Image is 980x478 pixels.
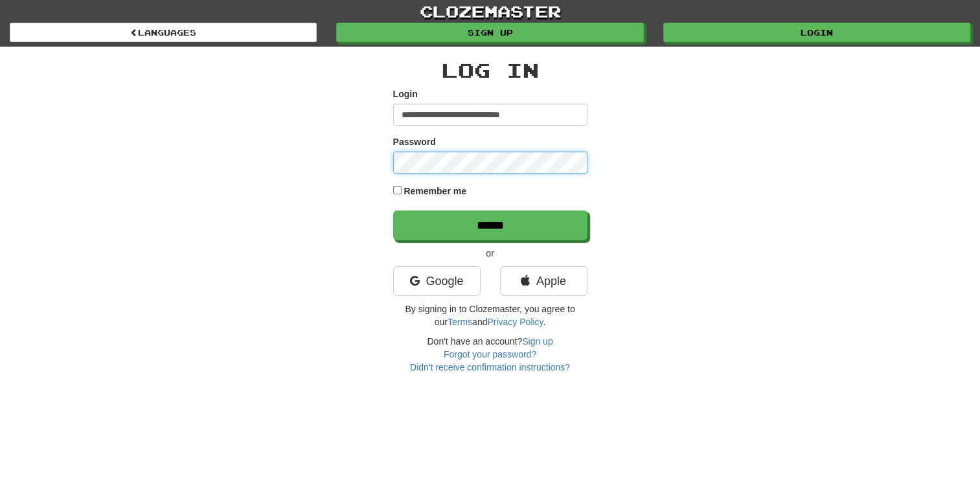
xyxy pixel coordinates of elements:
a: Didn't receive confirmation instructions? [410,362,570,372]
a: Terms [448,317,472,327]
a: Login [663,23,970,42]
a: Sign up [522,336,553,347]
p: or [393,247,587,260]
p: By signing in to Clozemaster, you agree to our and . [393,302,587,328]
a: Privacy Policy [487,317,543,327]
h2: Log In [393,60,587,81]
label: Login [393,87,418,100]
label: Password [393,135,436,148]
a: Apple [500,266,587,296]
a: Sign up [336,23,643,42]
div: Don't have an account? [393,335,587,374]
a: Forgot your password? [444,349,536,359]
a: Google [393,266,481,296]
label: Remember me [404,185,466,198]
a: Languages [10,23,317,42]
